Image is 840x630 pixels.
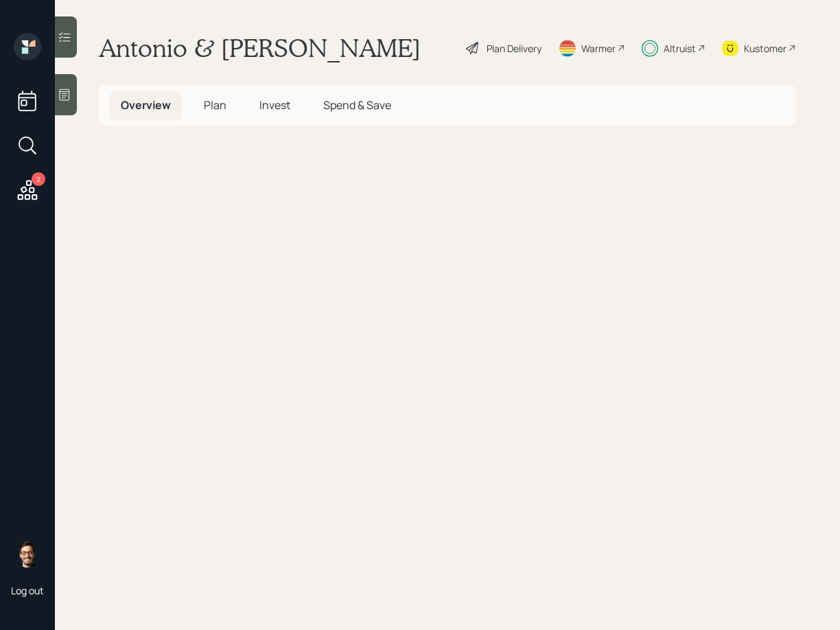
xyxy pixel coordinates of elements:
[204,97,226,113] span: Plan
[99,33,421,63] h1: Antonio & [PERSON_NAME]
[581,41,616,56] div: Warmer
[32,172,45,186] div: 2
[14,540,41,568] img: sami-boghos-headshot.png
[323,97,391,113] span: Spend & Save
[259,97,290,113] span: Invest
[664,41,696,56] div: Altruist
[11,584,44,597] div: Log out
[744,41,786,56] div: Kustomer
[121,97,171,113] span: Overview
[487,41,541,56] div: Plan Delivery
